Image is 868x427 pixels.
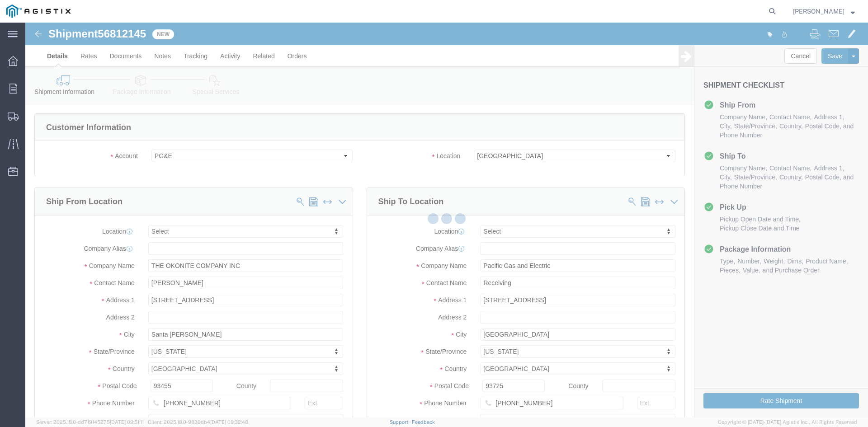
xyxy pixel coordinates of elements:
[110,419,144,425] span: [DATE] 09:51:11
[210,419,248,425] span: [DATE] 09:32:48
[793,6,844,16] span: Mario Castellanos
[36,419,144,425] span: Server: 2025.18.0-dd719145275
[390,419,412,425] a: Support
[793,6,855,17] button: [PERSON_NAME]
[718,418,857,426] span: Copyright © [DATE]-[DATE] Agistix Inc., All Rights Reserved
[412,419,435,425] a: Feedback
[148,419,248,425] span: Client: 2025.18.0-9839db4
[6,5,71,18] img: logo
